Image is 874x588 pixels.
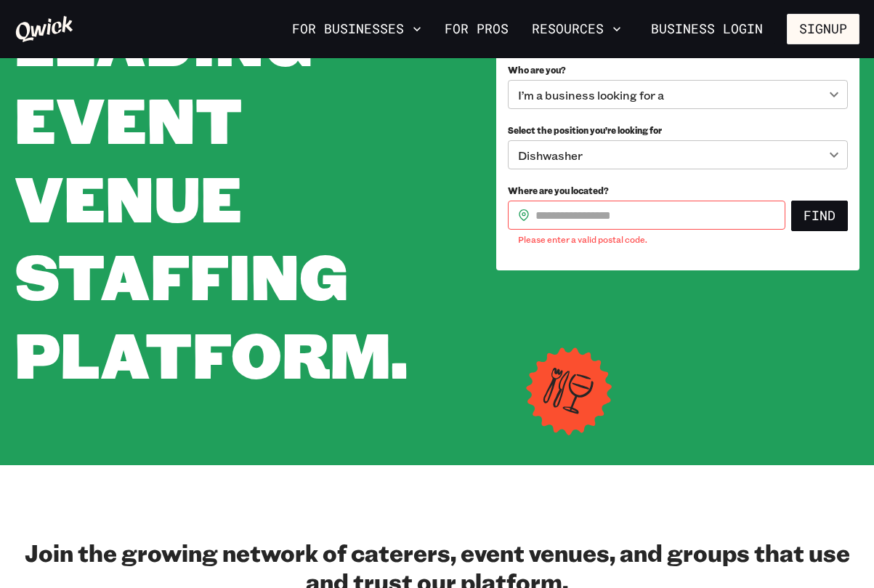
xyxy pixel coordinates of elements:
[439,17,514,41] a: For Pros
[639,14,775,44] a: Business Login
[508,185,609,196] span: Where are you located?
[508,64,566,76] span: Who are you?
[791,201,848,231] button: Find
[508,80,848,109] div: I’m a business looking for a
[508,140,848,169] div: Dishwasher
[508,124,662,136] span: Select the position you’re looking for
[286,17,427,41] button: For Businesses
[518,233,775,247] p: Please enter a valid postal code.
[526,17,627,41] button: Resources
[787,14,859,44] button: Signup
